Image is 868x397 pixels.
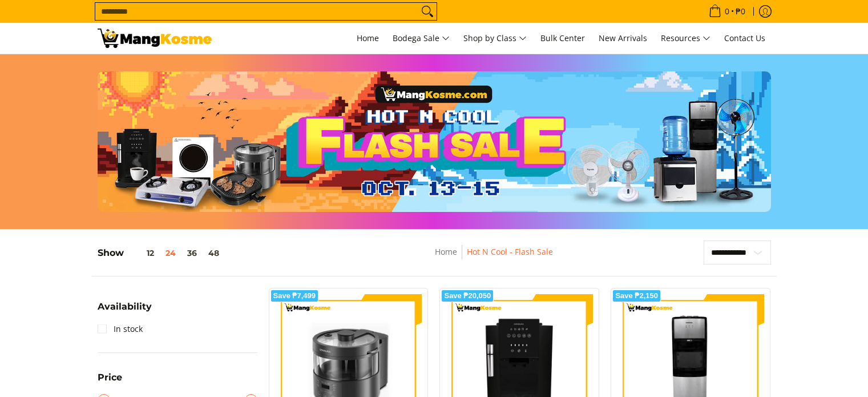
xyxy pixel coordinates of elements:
[98,302,152,320] summary: Open
[393,31,450,46] span: Bodega Sale
[718,23,771,54] a: Contact Us
[98,29,212,48] img: Hot N Cool: Mang Kosme MID-PAYDAY APPLIANCES SALE! l Mang Kosme
[387,23,455,54] a: Bodega Sale
[444,292,491,299] span: Save ₱20,050
[661,31,710,46] span: Resources
[181,248,203,258] button: 36
[98,373,122,391] summary: Open
[98,373,122,382] span: Price
[435,246,457,257] a: Home
[615,292,658,299] span: Save ₱2,150
[467,246,553,257] a: Hot N Cool - Flash Sale
[535,23,591,54] a: Bulk Center
[463,31,527,46] span: Shop by Class
[734,7,747,15] span: ₱0
[655,23,716,54] a: Resources
[203,248,225,258] button: 48
[98,302,152,311] span: Availability
[599,33,647,43] span: New Arrivals
[593,23,653,54] a: New Arrivals
[124,248,160,258] button: 12
[705,5,749,18] span: •
[98,320,143,338] a: In stock
[357,33,379,43] span: Home
[458,23,532,54] a: Shop by Class
[160,248,181,258] button: 24
[98,247,225,259] h5: Show
[351,23,385,54] a: Home
[724,33,765,43] span: Contact Us
[353,245,636,271] nav: Breadcrumbs
[223,23,771,54] nav: Main Menu
[723,7,731,15] span: 0
[273,292,316,299] span: Save ₱7,499
[540,33,585,43] span: Bulk Center
[418,3,437,20] button: Search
